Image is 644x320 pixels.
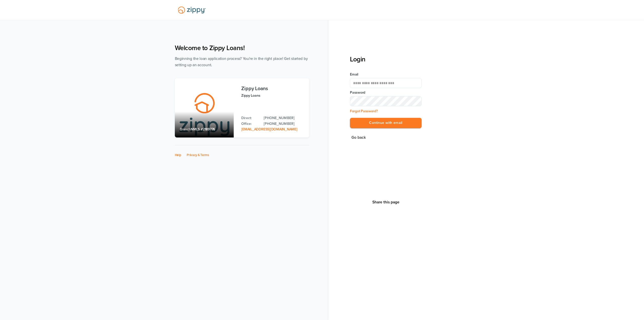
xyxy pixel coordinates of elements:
label: Password [350,90,422,95]
a: Office Phone: 512-975-2947 [264,121,304,127]
a: Forgot Password? [350,109,378,113]
h3: Login [350,55,422,63]
p: Direct: [241,115,259,121]
a: Help [175,153,181,157]
h3: Zippy Loans [241,86,304,91]
button: Go back [350,134,367,141]
label: Email [350,72,422,77]
h1: Welcome to Zippy Loans! [175,44,309,52]
a: Direct Phone: 512-975-2947 [264,115,304,121]
img: Lender Logo [175,4,209,16]
span: Beginning the loan application process? You're in the right place! Get started by setting up an a... [175,56,308,67]
span: NMLS #2189776 [191,127,215,131]
input: Email Address [350,78,422,88]
span: Branch [180,127,191,131]
button: Share This Page [371,200,401,205]
a: Privacy & Terms [187,153,209,157]
p: Office: [241,121,259,127]
input: Input Password [350,96,422,106]
p: Zippy Loans [241,93,304,98]
a: Email Address: zippyguide@zippymh.com [241,127,297,131]
button: Continue with email [350,118,422,128]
